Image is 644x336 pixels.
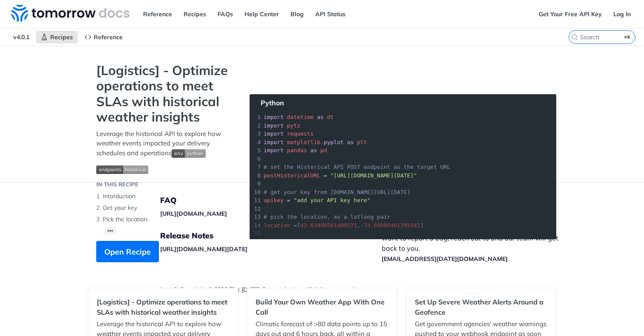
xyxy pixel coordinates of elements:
[97,297,229,317] h2: [Logistics] - Optimize operations to meet SLAs with historical weather insights
[96,129,233,158] p: Leverage the historical API to explore how weather events impacted your delivery schedules and op...
[160,286,176,293] a: Legal
[50,33,73,41] span: Recipes
[105,227,116,235] button: •••
[96,165,148,174] img: endpoint
[622,33,633,41] kbd: ⌘K
[179,8,211,20] a: Recipes
[138,8,177,20] a: Reference
[94,33,123,41] span: Reference
[160,285,382,294] div: | Copyright © 2022 The [DATE] Companies Inc. All rights reserved
[11,5,129,22] img: Tomorrow.io Weather API Docs
[172,149,206,157] span: Expand image
[240,8,284,20] a: Help Center
[534,8,607,20] a: Get Your Free API Key
[96,191,233,202] li: Intorduction
[104,246,151,258] span: Open Recipe
[571,34,578,41] svg: Search
[310,8,350,20] a: API Status
[286,8,308,20] a: Blog
[415,297,547,317] h2: Set Up Severe Weather Alerts Around a Geofence
[96,202,233,214] li: Get your key
[96,164,233,174] span: Expand image
[96,214,233,225] li: Pick the location
[96,241,159,262] button: Open Recipe
[172,149,206,158] img: env
[609,8,635,20] a: Log In
[96,63,233,125] strong: [Logistics] - Optimize operations to meet SLAs with historical weather insights
[80,31,127,43] a: Reference
[256,297,388,317] h2: Build Your Own Weather App With One Call
[9,31,34,43] span: v4.0.1
[213,8,238,20] a: FAQs
[36,31,78,43] a: Recipes
[96,180,138,189] div: IN THIS RECIPE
